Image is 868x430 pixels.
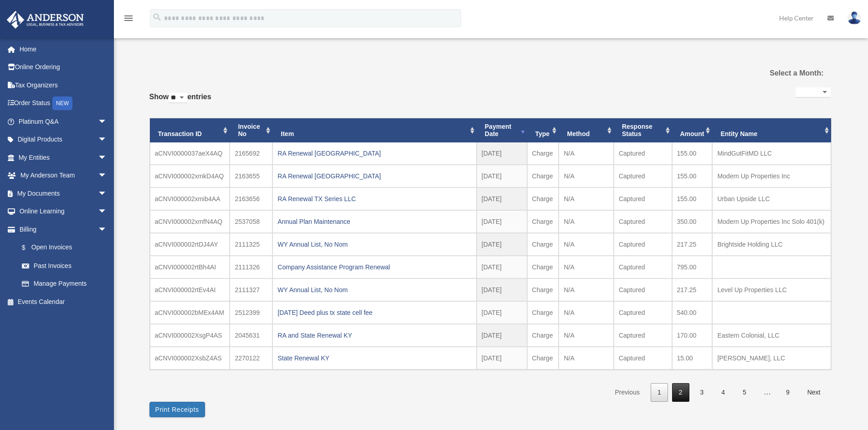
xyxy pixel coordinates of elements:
[98,167,116,185] span: arrow_drop_down
[614,210,672,233] td: Captured
[672,256,713,278] td: 795.00
[6,76,121,94] a: Tax Organizers
[230,142,272,165] td: 2165692
[52,96,72,110] div: NEW
[150,324,230,347] td: aCNVI000002XsgP4AS
[6,112,121,131] a: Platinum Q&Aarrow_drop_down
[13,257,116,275] a: Past Invoices
[614,187,672,210] td: Captured
[477,142,527,165] td: [DATE]
[559,301,613,324] td: N/A
[277,306,471,319] div: [DATE] Deed plus tx state cell fee
[712,324,831,347] td: Eastern Colonial, LLC
[277,147,471,160] div: RA Renewal [GEOGRAPHIC_DATA]
[672,324,713,347] td: 170.00
[98,131,116,149] span: arrow_drop_down
[6,202,121,221] a: Online Learningarrow_drop_down
[614,347,672,369] td: Captured
[6,40,121,58] a: Home
[477,278,527,301] td: [DATE]
[230,165,272,187] td: 2163655
[150,187,230,210] td: aCNVI000002xmib4AA
[559,233,613,256] td: N/A
[6,220,121,238] a: Billingarrow_drop_down
[169,93,187,103] select: Showentries
[149,91,211,112] label: Show entries
[150,165,230,187] td: aCNVI000002xmkD4AQ
[477,187,527,210] td: [DATE]
[527,187,559,210] td: Charge
[714,383,732,402] a: 4
[149,402,205,417] button: Print Receipts
[6,293,121,311] a: Events Calendar
[672,165,713,187] td: 155.00
[6,131,121,149] a: Digital Productsarrow_drop_down
[4,11,87,29] img: Anderson Advisors Platinum Portal
[736,383,753,402] a: 5
[98,112,116,131] span: arrow_drop_down
[614,118,672,143] th: Response Status: activate to sort column ascending
[527,324,559,347] td: Charge
[272,118,476,143] th: Item: activate to sort column ascending
[150,118,230,143] th: Transaction ID: activate to sort column ascending
[559,165,613,187] td: N/A
[651,383,668,402] a: 1
[527,278,559,301] td: Charge
[672,142,713,165] td: 155.00
[230,324,272,347] td: 2045631
[712,187,831,210] td: Urban Upside LLC
[98,148,116,167] span: arrow_drop_down
[150,210,230,233] td: aCNVI000002xmfN4AQ
[123,16,134,24] a: menu
[477,233,527,256] td: [DATE]
[230,210,272,233] td: 2537058
[559,347,613,369] td: N/A
[614,301,672,324] td: Captured
[477,210,527,233] td: [DATE]
[672,210,713,233] td: 350.00
[477,301,527,324] td: [DATE]
[477,165,527,187] td: [DATE]
[150,142,230,165] td: aCNVI0000037aeX4AQ
[712,278,831,301] td: Level Up Properties LLC
[559,142,613,165] td: N/A
[527,301,559,324] td: Charge
[98,184,116,203] span: arrow_drop_down
[477,256,527,278] td: [DATE]
[230,233,272,256] td: 2111325
[277,215,471,228] div: Annual Plan Maintenance
[98,220,116,239] span: arrow_drop_down
[230,301,272,324] td: 2512399
[614,256,672,278] td: Captured
[6,94,121,113] a: Order StatusNEW
[672,278,713,301] td: 217.25
[527,142,559,165] td: Charge
[477,347,527,369] td: [DATE]
[150,347,230,369] td: aCNVI000002XsbZ4AS
[672,187,713,210] td: 155.00
[559,187,613,210] td: N/A
[6,184,121,202] a: My Documentsarrow_drop_down
[559,324,613,347] td: N/A
[6,58,121,76] a: Online Ordering
[27,242,31,253] span: $
[277,352,471,364] div: State Renewal KY
[527,347,559,369] td: Charge
[559,210,613,233] td: N/A
[13,275,121,293] a: Manage Payments
[277,261,471,273] div: Company Assistance Program Renewal
[614,233,672,256] td: Captured
[712,347,831,369] td: [PERSON_NAME], LLC
[527,210,559,233] td: Charge
[712,233,831,256] td: Brightside Holding LLC
[608,383,646,402] a: Previous
[559,278,613,301] td: N/A
[527,165,559,187] td: Charge
[150,233,230,256] td: aCNVI000002rtDJ4AY
[614,142,672,165] td: Captured
[277,283,471,296] div: WY Annual List, No Nom
[477,118,527,143] th: Payment Date: activate to sort column ascending
[712,142,831,165] td: MindGutFitMD LLC
[712,210,831,233] td: Modern Up Properties Inc Solo 401(k)
[672,233,713,256] td: 217.25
